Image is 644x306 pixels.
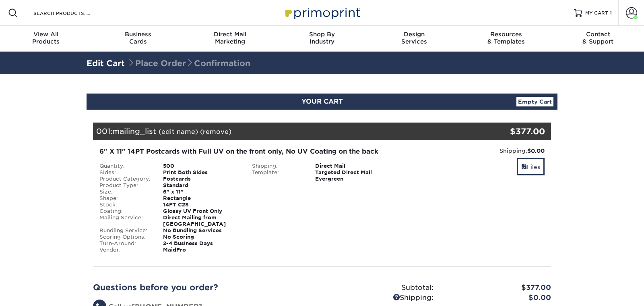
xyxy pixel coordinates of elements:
[93,189,157,195] div: Size:
[33,8,111,18] input: SEARCH PRODUCTS.....
[368,31,460,38] span: Design
[440,293,557,303] div: $0.00
[93,163,157,169] div: Quantity:
[440,283,557,293] div: $377.00
[157,163,246,169] div: 500
[552,31,644,45] div: & Support
[404,147,545,155] div: Shipping:
[157,214,246,227] div: Direct Mailing from [GEOGRAPHIC_DATA]
[93,123,475,140] div: 001:
[93,182,157,189] div: Product Type:
[93,176,157,182] div: Product Category:
[585,10,608,17] span: MY CART
[309,163,398,169] div: Direct Mail
[93,169,157,176] div: Sides:
[93,240,157,247] div: Turn-Around:
[322,293,440,303] div: Shipping:
[157,208,246,214] div: Glossy UV Front Only
[157,195,246,202] div: Rectangle
[301,98,343,105] span: YOUR CART
[460,26,552,52] a: Resources& Templates
[93,283,316,292] h2: Questions before you order?
[92,31,184,38] span: Business
[200,128,231,135] a: (remove)
[93,208,157,214] div: Coating:
[92,31,184,45] div: Cards
[157,202,246,208] div: 14PT C2S
[282,4,362,21] img: Primoprint
[460,31,552,45] div: & Templates
[527,148,545,154] strong: $0.00
[517,158,545,175] a: Files
[92,26,184,52] a: BusinessCards
[322,283,440,293] div: Subtotal:
[521,164,527,170] span: files
[516,97,553,106] a: Empty Cart
[610,10,612,16] span: 1
[246,163,310,169] div: Shipping:
[157,169,246,176] div: Print Both Sides
[276,26,368,52] a: Shop ByIndustry
[184,31,276,45] div: Marketing
[552,26,644,52] a: Contact& Support
[368,31,460,45] div: Services
[368,26,460,52] a: DesignServices
[127,58,250,68] span: Place Order Confirmation
[552,31,644,38] span: Contact
[184,31,276,38] span: Direct Mail
[93,234,157,240] div: Scoring Options:
[157,234,246,240] div: No Scoring
[460,31,552,38] span: Resources
[93,247,157,253] div: Vendor:
[184,26,276,52] a: Direct MailMarketing
[475,125,545,137] div: $377.00
[157,182,246,189] div: Standard
[99,147,392,156] div: 6" X 11" 14PT Postcards with Full UV on the front only, No UV Coating on the back
[309,169,398,182] div: Targeted Direct Mail Evergreen
[276,31,368,38] span: Shop By
[87,58,125,68] a: Edit Cart
[93,202,157,208] div: Stock:
[157,247,246,253] div: MaidPro
[157,189,246,195] div: 6" x 11"
[93,227,157,234] div: Bundling Service:
[157,227,246,234] div: No Bundling Services
[93,214,157,227] div: Mailing Service:
[112,127,156,135] span: mailing_list
[157,176,246,182] div: Postcards
[159,128,198,135] a: (edit name)
[93,195,157,202] div: Shape:
[276,31,368,45] div: Industry
[157,240,246,247] div: 2-4 Business Days
[246,169,310,182] div: Template:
